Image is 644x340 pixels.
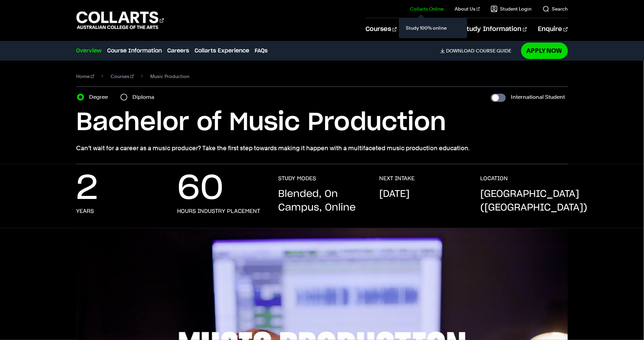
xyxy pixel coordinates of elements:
p: 60 [177,175,224,202]
h3: LOCATION [481,175,508,182]
label: International Student [511,92,565,102]
a: About Us [455,5,480,12]
a: Study 100% online [404,23,462,33]
div: Go to homepage [76,11,164,30]
a: Collarts Online [410,5,444,12]
span: Download [446,48,475,54]
a: Overview [76,47,102,55]
p: [GEOGRAPHIC_DATA] ([GEOGRAPHIC_DATA]) [481,187,588,215]
a: Study Information [463,18,527,41]
label: Degree [89,92,112,102]
h3: hours industry placement [177,208,260,215]
a: DownloadCourse Guide [440,48,517,54]
p: Can’t wait for a career as a music producer? Take the first step towards making it happen with a ... [76,143,568,153]
a: Courses [111,72,134,81]
a: Careers [168,47,189,55]
p: 2 [76,175,98,202]
a: Enquire [538,18,568,41]
p: Blended, On Campus, Online [278,187,366,215]
a: Courses [366,18,397,41]
a: Course Information [108,47,162,55]
a: Apply Now [521,43,568,59]
h3: STUDY MODES [278,175,316,182]
label: Diploma [133,92,159,102]
a: Search [543,5,568,12]
a: FAQs [255,47,268,55]
a: Student Login [491,5,532,12]
a: Home [76,72,95,81]
p: [DATE] [380,187,410,201]
h1: Bachelor of Music Production [76,107,568,138]
a: Collarts Experience [195,47,249,55]
span: Music Production [150,72,189,81]
h3: Years [76,208,94,215]
h3: NEXT INTAKE [380,175,415,182]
